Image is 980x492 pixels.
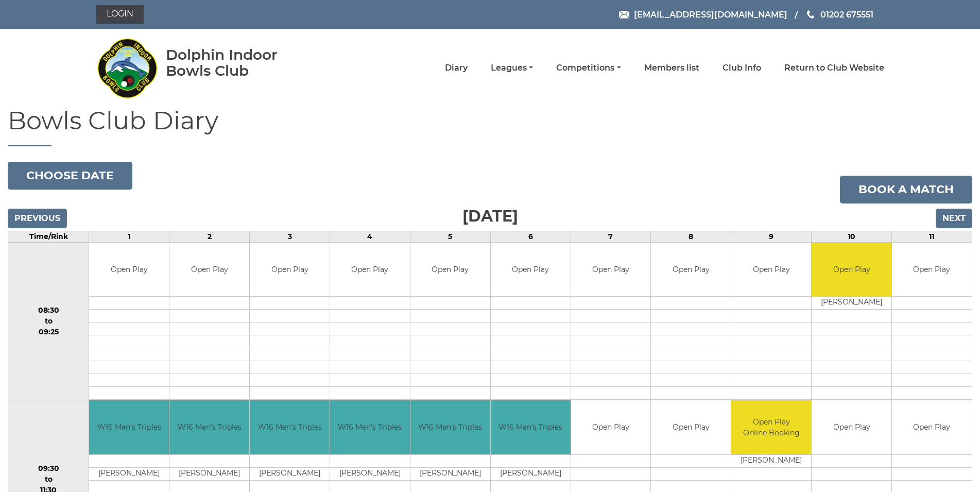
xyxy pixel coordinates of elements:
td: 3 [250,231,330,242]
td: 6 [490,231,571,242]
input: Next [936,209,972,228]
td: Open Play [651,243,731,297]
td: [PERSON_NAME] [250,467,330,480]
td: Open Play [491,243,571,297]
td: 10 [812,231,892,242]
td: 8 [651,231,731,242]
td: 5 [410,231,490,242]
span: [EMAIL_ADDRESS][DOMAIN_NAME] [634,9,787,19]
td: [PERSON_NAME] [410,467,490,480]
td: Open Play [250,243,330,297]
td: W16 Men's Triples [89,400,169,454]
td: 1 [89,231,169,242]
td: Open Play [812,400,891,454]
td: 7 [571,231,651,242]
a: Club Info [723,62,761,74]
td: Open Play [892,243,972,297]
td: 11 [891,231,972,242]
td: Open Play [89,243,169,297]
img: Phone us [807,10,814,19]
td: Open Play [330,243,410,297]
td: [PERSON_NAME] [330,467,410,480]
a: Leagues [491,62,533,74]
span: 01202 675551 [820,9,873,19]
td: Open Play [410,243,490,297]
td: Open Play [651,400,731,454]
a: Phone us 01202 675551 [805,8,873,21]
td: W16 Men's Triples [491,400,571,454]
td: [PERSON_NAME] [89,467,169,480]
img: Email [619,11,629,19]
img: Dolphin Indoor Bowls Club [96,32,158,104]
td: Open Play [812,243,891,297]
a: Login [96,5,144,24]
td: Open Play [169,243,249,297]
a: Diary [445,62,468,74]
td: [PERSON_NAME] [731,454,811,467]
div: Dolphin Indoor Bowls Club [166,47,311,79]
td: Open Play [571,400,651,454]
td: Time/Rink [8,231,89,242]
td: W16 Men's Triples [330,400,410,454]
a: Return to Club Website [784,62,884,74]
td: Open Play [571,243,651,297]
a: Email [EMAIL_ADDRESS][DOMAIN_NAME] [619,8,787,21]
td: Open Play [731,243,811,297]
td: 4 [330,231,410,242]
td: Open Play Online Booking [731,400,811,454]
td: [PERSON_NAME] [491,467,571,480]
td: 08:30 to 09:25 [8,242,89,400]
td: 2 [169,231,250,242]
a: Members list [644,62,699,74]
a: Book a match [840,176,972,203]
button: Choose date [8,162,132,190]
td: [PERSON_NAME] [812,297,891,310]
td: W16 Men's Triples [169,400,249,454]
td: Open Play [892,400,972,454]
h1: Bowls Club Diary [8,107,972,146]
a: Competitions [556,62,621,74]
td: [PERSON_NAME] [169,467,249,480]
td: W16 Men's Triples [410,400,490,454]
input: Previous [8,209,67,228]
td: 9 [731,231,812,242]
td: W16 Men's Triples [250,400,330,454]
